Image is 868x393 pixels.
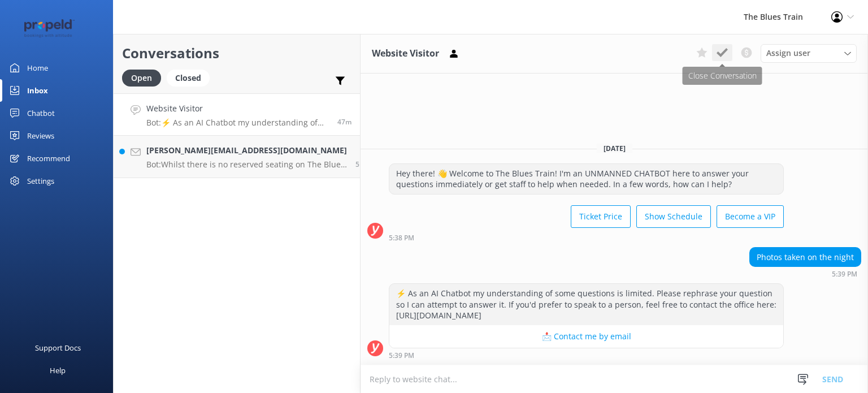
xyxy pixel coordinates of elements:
[389,351,784,359] div: Oct 12 2025 05:39pm (UTC +11:00) Australia/Sydney
[27,102,55,124] div: Chatbot
[122,42,351,64] h2: Conversations
[571,205,631,228] button: Ticket Price
[167,70,210,87] div: Closed
[355,159,370,169] span: Oct 12 2025 05:35pm (UTC +11:00) Australia/Sydney
[389,325,783,348] button: 📩 Contact me by email
[17,19,82,38] img: 12-1677471078.png
[337,117,351,127] span: Oct 12 2025 05:39pm (UTC +11:00) Australia/Sydney
[761,44,857,62] div: Assign User
[717,205,784,228] button: Become a VIP
[636,205,711,228] button: Show Schedule
[27,57,48,79] div: Home
[35,336,81,359] div: Support Docs
[27,124,54,147] div: Reviews
[749,270,861,278] div: Oct 12 2025 05:39pm (UTC +11:00) Australia/Sydney
[597,144,632,153] span: [DATE]
[389,164,783,194] div: Hey there! 👋 Welcome to The Blues Train! I'm an UNMANNED CHATBOT here to answer your questions im...
[27,79,48,102] div: Inbox
[146,102,329,115] h4: Website Visitor
[146,159,347,170] p: Bot: Whilst there is no reserved seating on The Blues Train, each carriage has seats for every pa...
[122,71,167,84] a: Open
[832,271,857,278] strong: 5:39 PM
[146,144,347,157] h4: [PERSON_NAME][EMAIL_ADDRESS][DOMAIN_NAME]
[122,70,161,87] div: Open
[114,93,360,136] a: Website VisitorBot:⚡ As an AI Chatbot my understanding of some questions is limited. Please rephr...
[389,234,784,241] div: Oct 12 2025 05:38pm (UTC +11:00) Australia/Sydney
[146,118,329,128] p: Bot: ⚡ As an AI Chatbot my understanding of some questions is limited. Please rephrase your quest...
[389,235,414,241] strong: 5:38 PM
[27,170,54,192] div: Settings
[389,284,783,325] div: ⚡ As an AI Chatbot my understanding of some questions is limited. Please rephrase your question s...
[167,71,215,84] a: Closed
[372,46,439,61] h3: Website Visitor
[114,136,360,178] a: [PERSON_NAME][EMAIL_ADDRESS][DOMAIN_NAME]Bot:Whilst there is no reserved seating on The Blues Tra...
[389,352,414,359] strong: 5:39 PM
[766,47,810,59] span: Assign user
[27,147,70,170] div: Recommend
[50,359,66,382] div: Help
[750,248,861,267] div: Photos taken on the night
